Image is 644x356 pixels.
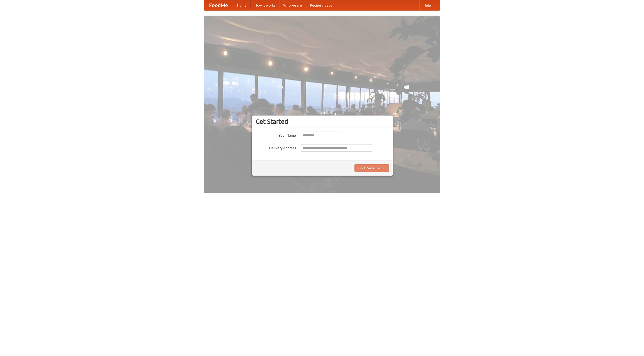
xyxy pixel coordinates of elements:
a: Home [233,0,251,10]
a: FoodMe [204,0,233,10]
label: Your Name [256,132,296,138]
a: How it works [251,0,279,10]
h3: Get Started [256,118,389,125]
button: Find Restaurants! [354,164,389,172]
a: Recipe videos [306,0,336,10]
a: Help [419,0,435,10]
a: Who we are [279,0,306,10]
label: Delivery Address [256,144,296,150]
